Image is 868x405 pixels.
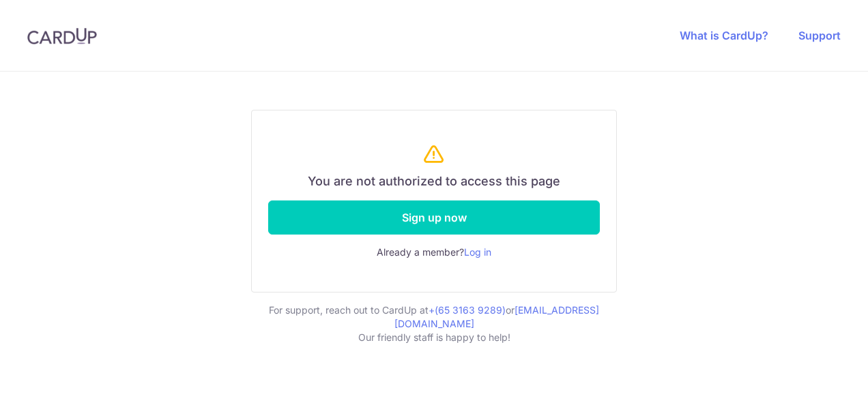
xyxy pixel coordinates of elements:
a: Log in [464,246,491,258]
a: [EMAIL_ADDRESS][DOMAIN_NAME] [394,304,600,329]
p: For support, reach out to CardUp at or [251,303,617,331]
img: CardUp Logo [27,28,97,44]
div: Already a member? [268,245,600,259]
a: What is CardUp? [680,29,768,42]
p: Our friendly staff is happy to help! [251,331,617,344]
a: +(65 3163 9289) [429,304,506,316]
a: Support [798,29,841,42]
a: Sign up now [268,200,600,235]
h6: You are not authorized to access this page [268,174,600,190]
